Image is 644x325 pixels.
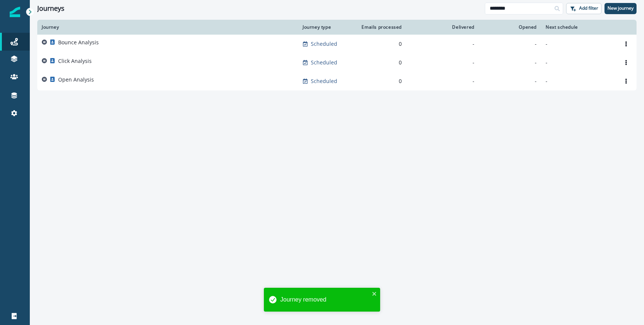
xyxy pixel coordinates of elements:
[546,59,611,66] p: -
[359,40,402,48] div: 0
[58,57,92,65] p: Click Analysis
[411,59,474,66] div: -
[546,77,611,85] p: -
[546,40,611,48] p: -
[37,53,637,72] a: Click AnalysisScheduled0---Options
[546,24,611,30] div: Next schedule
[311,40,337,48] p: Scheduled
[10,7,20,17] img: Inflection
[372,291,377,297] button: close
[620,76,632,87] button: Options
[359,59,402,66] div: 0
[280,295,370,304] div: Journey removed
[411,24,474,30] div: Delivered
[411,77,474,85] div: -
[359,77,402,85] div: 0
[604,3,637,14] button: New journey
[483,59,537,66] div: -
[58,76,94,83] p: Open Analysis
[620,38,632,50] button: Options
[37,35,637,53] a: Bounce AnalysisScheduled0---Options
[58,39,99,46] p: Bounce Analysis
[483,77,537,85] div: -
[566,3,602,14] button: Add filter
[37,4,64,13] h1: Journeys
[311,77,337,85] p: Scheduled
[411,40,474,48] div: -
[303,24,350,30] div: Journey type
[42,24,294,30] div: Journey
[607,6,634,11] p: New journey
[37,72,637,90] a: Open AnalysisScheduled0---Options
[483,40,537,48] div: -
[620,57,632,68] button: Options
[579,6,598,11] p: Add filter
[359,24,402,30] div: Emails processed
[483,24,537,30] div: Opened
[311,59,337,66] p: Scheduled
